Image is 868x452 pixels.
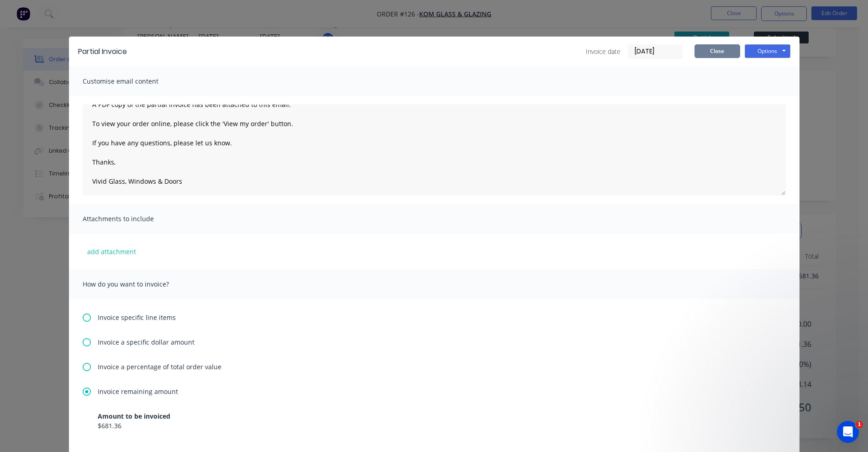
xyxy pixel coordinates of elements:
span: Invoice a percentage of total order value [98,362,221,372]
span: Invoice specific line items [98,313,176,322]
span: Attachments to include [83,213,183,225]
button: Close [694,44,740,58]
iframe: Intercom live chat [837,421,859,443]
button: Options [745,44,790,58]
div: Amount to be invoiced [98,411,771,421]
span: Customise email content [83,75,183,88]
span: Invoice remaining amount [98,387,178,396]
span: 1 [856,421,863,428]
div: Partial Invoice [78,46,127,57]
span: Invoice a specific dollar amount [98,337,195,347]
textarea: Hi, A PDF copy of the partial invoice has been attached to this email. To view your order online,... [83,104,786,196]
button: add attachment [83,245,141,258]
span: How do you want to invoice? [83,278,183,291]
span: Invoice date [586,47,621,56]
div: $681.36 [98,421,771,431]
